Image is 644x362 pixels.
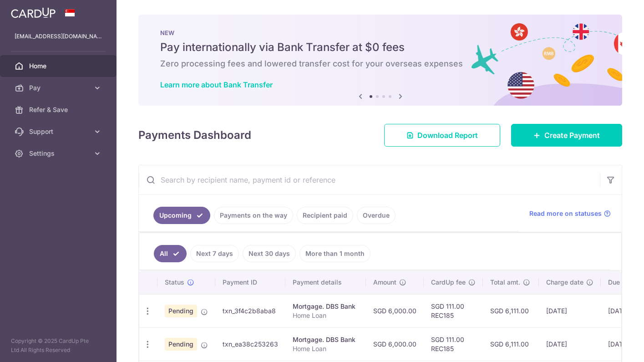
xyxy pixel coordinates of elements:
img: Bank transfer banner [138,15,622,106]
a: Payments on the way [214,207,293,224]
a: Upcoming [153,207,210,224]
div: Mortgage. DBS Bank [293,335,359,344]
a: Read more on statuses [529,209,611,218]
span: Download Report [417,130,478,141]
td: SGD 111.00 REC185 [424,327,483,361]
td: SGD 6,000.00 [366,327,424,361]
p: Home Loan [293,344,359,353]
span: Status [165,278,184,287]
span: Refer & Save [29,105,89,114]
td: [DATE] [539,327,601,361]
a: More than 1 month [299,245,370,262]
h4: Payments Dashboard [138,127,251,143]
a: Overdue [357,207,396,224]
span: Read more on statuses [529,209,602,218]
td: SGD 6,000.00 [366,294,424,327]
td: SGD 6,111.00 [483,327,539,361]
span: Settings [29,149,89,158]
a: Recipient paid [297,207,353,224]
span: Home [29,61,89,71]
h6: Zero processing fees and lowered transfer cost for your overseas expenses [160,58,600,69]
td: [DATE] [539,294,601,327]
span: Charge date [546,278,583,287]
span: CardUp fee [431,278,466,287]
span: Due date [608,278,635,287]
a: Download Report [384,124,500,147]
div: Mortgage. DBS Bank [293,302,359,311]
th: Payment details [285,270,366,294]
p: [EMAIL_ADDRESS][DOMAIN_NAME] [15,32,102,41]
span: Create Payment [544,130,600,141]
span: Pay [29,83,89,92]
span: Pending [165,305,197,317]
a: Next 30 days [243,245,296,262]
span: Total amt. [490,278,520,287]
span: Pending [165,338,197,351]
td: txn_ea38c253263 [215,327,285,361]
td: SGD 6,111.00 [483,294,539,327]
input: Search by recipient name, payment id or reference [139,165,600,194]
a: Learn more about Bank Transfer [160,80,273,89]
a: Create Payment [511,124,622,147]
a: All [154,245,187,262]
p: NEW [160,29,600,36]
td: SGD 111.00 REC185 [424,294,483,327]
th: Payment ID [215,270,285,294]
p: Home Loan [293,311,359,320]
span: Amount [373,278,396,287]
td: txn_3f4c2b8aba8 [215,294,285,327]
span: Support [29,127,89,136]
img: CardUp [11,7,56,18]
h5: Pay internationally via Bank Transfer at $0 fees [160,40,600,55]
a: Next 7 days [190,245,239,262]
